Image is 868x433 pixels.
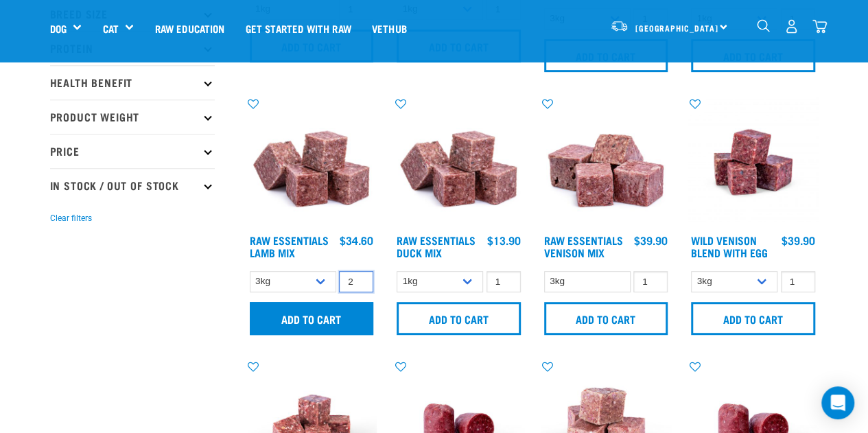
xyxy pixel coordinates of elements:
[250,237,329,255] a: Raw Essentials Lamb Mix
[50,65,215,100] p: Health Benefit
[688,97,819,228] img: Venison Egg 1616
[541,97,672,228] img: 1113 RE Venison Mix 01
[781,271,815,292] input: 1
[50,134,215,168] p: Price
[250,302,374,335] input: Add to cart
[635,25,718,30] span: [GEOGRAPHIC_DATA]
[102,21,118,36] a: Cat
[812,19,827,34] img: home-icon@2x.png
[362,1,417,56] a: Vethub
[757,19,770,32] img: home-icon-1@2x.png
[784,19,799,34] img: user.png
[246,97,377,228] img: ?1041 RE Lamb Mix 01
[487,234,521,246] div: $13.90
[50,212,92,224] button: Clear filters
[50,168,215,202] p: In Stock / Out Of Stock
[610,20,629,32] img: van-moving.png
[393,97,524,228] img: ?1041 RE Lamb Mix 01
[691,237,768,255] a: Wild Venison Blend with Egg
[691,302,815,335] input: Add to cart
[544,237,623,255] a: Raw Essentials Venison Mix
[235,1,362,56] a: Get started with Raw
[144,1,235,56] a: Raw Education
[486,271,521,292] input: 1
[339,271,373,292] input: 1
[782,234,815,246] div: $39.90
[340,234,373,246] div: $34.60
[50,100,215,134] p: Product Weight
[50,21,67,36] a: Dog
[821,386,854,419] div: Open Intercom Messenger
[634,234,668,246] div: $39.90
[397,302,521,335] input: Add to cart
[397,237,476,255] a: Raw Essentials Duck Mix
[544,302,668,335] input: Add to cart
[633,271,668,292] input: 1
